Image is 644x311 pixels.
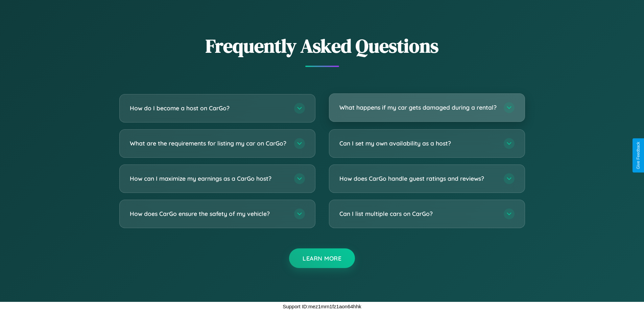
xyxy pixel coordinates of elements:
[130,139,287,148] h3: What are the requirements for listing my car on CarGo?
[339,174,497,183] h3: How does CarGo handle guest ratings and reviews?
[130,209,287,218] h3: How does CarGo ensure the safety of my vehicle?
[339,139,497,148] h3: Can I set my own availability as a host?
[130,174,287,183] h3: How can I maximize my earnings as a CarGo host?
[119,33,525,59] h2: Frequently Asked Questions
[339,209,497,218] h3: Can I list multiple cars on CarGo?
[289,248,355,268] button: Learn More
[636,142,641,169] div: Give Feedback
[130,104,287,112] h3: How do I become a host on CarGo?
[283,302,361,311] p: Support ID: mez1mrn1fz1aon64hhk
[339,103,497,112] h3: What happens if my car gets damaged during a rental?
